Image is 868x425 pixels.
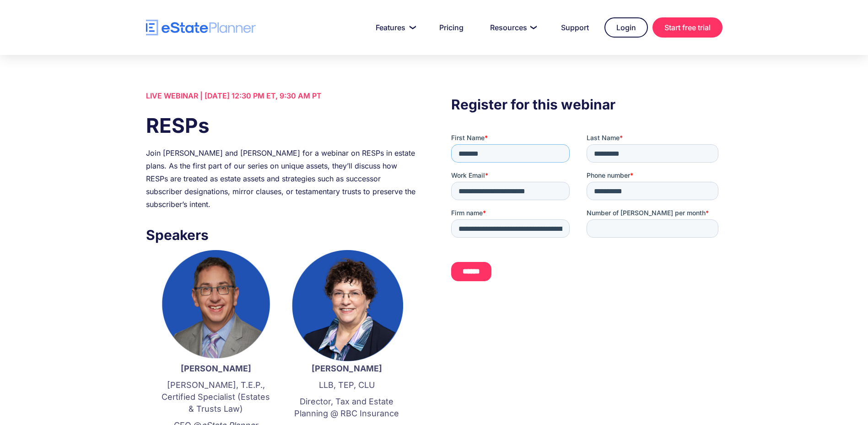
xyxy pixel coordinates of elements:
a: Support [550,18,600,37]
strong: [PERSON_NAME] [312,364,382,373]
a: Pricing [428,18,474,37]
a: Login [604,17,648,38]
iframe: Form 0 [451,133,722,297]
p: Director, Tax and Estate Planning @ RBC Insurance [291,396,403,420]
a: Resources [479,18,545,37]
div: LIVE WEBINAR | [DATE] 12:30 PM ET, 9:30 AM PT [146,89,417,102]
a: home [146,20,256,36]
h3: Register for this webinar [451,94,722,115]
p: [PERSON_NAME], T.E.P., Certified Specialist (Estates & Trusts Law) [160,379,272,415]
h1: RESPs [146,111,417,140]
div: Join [PERSON_NAME] and [PERSON_NAME] for a webinar on RESPs in estate plans. As the first part of... [146,147,417,211]
a: Features [365,18,424,37]
strong: [PERSON_NAME] [181,364,251,373]
p: LLB, TEP, CLU [291,379,403,391]
a: Start free trial [652,17,722,38]
h3: Speakers [146,224,417,245]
